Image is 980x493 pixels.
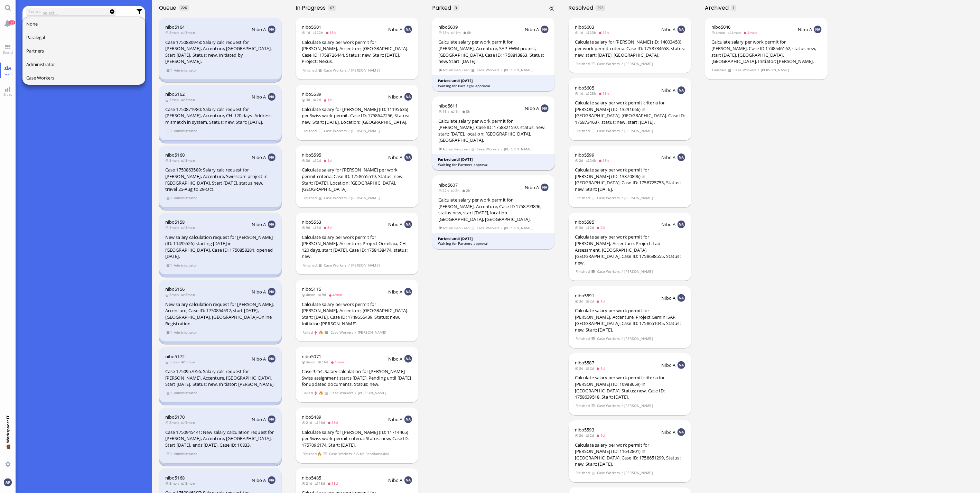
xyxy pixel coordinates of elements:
[586,366,596,371] span: 2d
[165,301,276,327] div: New salary calculation request for [PERSON_NAME], Accenture, Case ID: 1750854592, start [DATE], [...
[404,93,412,101] img: NA
[733,5,735,10] span: 1
[575,336,590,342] span: Finished
[165,152,185,158] a: nibo5160
[624,195,653,201] span: [PERSON_NAME]
[22,31,146,44] button: Paralegal
[165,292,181,297] span: 3mon
[438,182,458,188] a: nibo5607
[404,416,412,423] img: NA
[438,39,549,64] div: Calculate salary per work permit for [PERSON_NAME], Accenture, SAP EWM project, [GEOGRAPHIC_DATA]...
[312,97,323,102] span: 2d
[355,329,357,335] span: /
[439,146,470,152] span: Action Required
[181,420,197,425] span: 3mon
[438,188,451,193] span: 22h
[569,4,596,12] span: Resolved
[330,329,354,335] span: Case Workers
[181,30,197,35] span: 3mon
[501,67,503,73] span: /
[165,420,181,425] span: 3mon
[165,219,185,225] a: nibo5158
[575,167,685,192] div: Calculate salary per work permit for [PERSON_NAME] (ID: 13370896) in [GEOGRAPHIC_DATA]. Case ID: ...
[165,353,185,360] a: nibo5172
[575,292,594,299] a: nibo5591
[252,26,266,32] span: Nibo A
[324,128,347,134] span: Case Workers
[302,167,412,192] div: Calculate salary for [PERSON_NAME] per work permit criteria. Case ID: 1758655519, Status: new, St...
[302,360,318,364] span: 4mon
[439,67,470,73] span: Action Required
[501,146,503,152] span: /
[302,106,412,125] div: Calculate salary for [PERSON_NAME] (ID: 11195636) per Swiss work permit. Case ID: 1758647256, Sta...
[159,4,179,12] span: Queue
[302,292,318,297] span: 4mon
[348,195,350,201] span: /
[325,30,338,35] span: 18h
[575,195,590,201] span: Finished
[597,195,620,201] span: Case Workers
[330,5,334,10] span: 67
[705,4,731,12] span: Archived
[733,67,757,73] span: Case Workers
[462,188,473,193] span: 2h
[165,167,276,192] div: Case 1750863589: Salary calc request for [PERSON_NAME], Accenture, Swisscom project in [GEOGRAPHI...
[302,420,315,425] span: 21d
[439,225,470,231] span: Action Required
[268,288,276,296] img: NA
[438,157,549,162] div: Parked until [DATE]
[302,414,321,420] span: nibo5489
[575,85,594,91] span: nibo5605
[43,9,103,17] input: select...
[586,299,596,304] span: 2d
[404,476,412,484] img: NA
[598,158,611,163] span: 18h
[575,61,590,67] span: Finished
[504,67,533,73] span: [PERSON_NAME]
[174,67,197,73] span: Administrator
[476,67,500,73] span: Case Workers
[575,39,685,58] div: Calculate salary for [PERSON_NAME] (ID: 14003450) per work permit criteria. Case ID: 1758734658, ...
[165,360,181,364] span: 3mon
[166,128,172,134] span: view 1 items
[575,360,594,366] a: nibo5587
[312,30,325,35] span: 22h
[621,195,623,201] span: /
[330,360,346,364] span: 4mon
[438,197,549,222] div: Calculate salary per work permit for [PERSON_NAME], Accenture, Case ID 1758799896, status new, st...
[351,195,380,201] span: [PERSON_NAME]
[662,362,676,368] span: Nibo A
[268,355,276,363] img: NA
[26,48,44,54] span: Partners
[404,154,412,161] img: NA
[575,30,586,35] span: 1d
[404,26,412,33] img: NA
[711,39,822,64] div: Calculate salary per work permit for [PERSON_NAME], Case ID 1748546162, status new, start [DATE],...
[318,360,330,364] span: 16d
[181,158,197,163] span: 3mon
[404,355,412,363] img: NA
[358,390,386,396] span: [PERSON_NAME]
[165,24,185,30] span: nibo5164
[323,97,334,102] span: 1d
[302,219,321,225] a: nibo5553
[166,262,172,268] span: view 1 items
[165,475,185,481] span: nibo5168
[302,39,412,65] div: Calculate salary per work permit for [PERSON_NAME], Accenture, [GEOGRAPHIC_DATA]. Case ID: 175872...
[624,61,653,67] span: [PERSON_NAME]
[575,225,586,230] span: 3d
[575,24,594,30] a: nibo5603
[318,292,328,297] span: 9d
[1,72,15,76] span: Team
[814,26,822,33] img: NA
[624,128,653,134] span: [PERSON_NAME]
[389,416,403,422] span: Nibo A
[662,295,676,301] span: Nibo A
[174,262,197,268] span: Administrator
[761,67,790,73] span: [PERSON_NAME]
[621,269,623,275] span: /
[302,286,321,292] span: nibo5115
[501,225,503,231] span: /
[166,67,172,73] span: view 1 items
[598,91,611,96] span: 16h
